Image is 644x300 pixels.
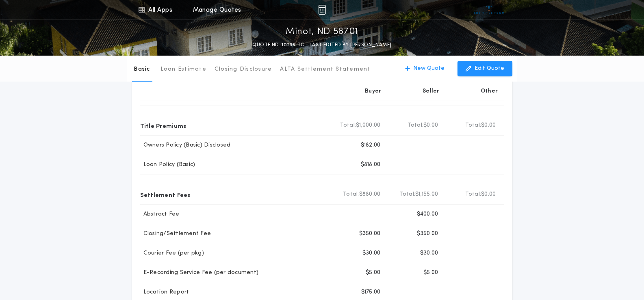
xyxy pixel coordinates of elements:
p: $350.00 [359,230,381,238]
span: $1,155.00 [415,190,438,199]
p: $400.00 [417,210,438,218]
span: $0.00 [481,190,496,199]
p: Seller [423,87,440,95]
p: Abstract Fee [140,210,180,218]
p: Edit Quote [475,65,504,73]
b: Total: [408,121,424,129]
p: $175.00 [361,288,381,296]
p: $5.00 [423,269,438,277]
p: Owners Policy (Basic) Disclosed [140,141,231,149]
span: $880.00 [359,190,381,199]
p: Basic [134,65,150,73]
p: Courier Fee (per pkg) [140,249,204,257]
p: $30.00 [362,249,381,257]
p: ALTA Settlement Statement [280,65,370,73]
p: New Quote [413,65,445,73]
span: $0.00 [481,121,496,129]
p: Closing/Settlement Fee [140,230,211,238]
button: Edit Quote [458,61,512,76]
b: Total: [343,190,359,199]
span: $1,000.00 [356,121,380,129]
p: QUOTE ND-10233-TC - LAST EDITED BY [PERSON_NAME] [252,41,391,49]
p: Buyer [365,87,381,95]
p: Other [480,87,497,95]
p: Settlement Fees [140,188,191,201]
b: Total: [399,190,416,199]
p: Title Premiums [140,119,186,132]
img: img [318,5,326,15]
p: Loan Estimate [160,65,206,73]
p: Closing Disclosure [215,65,272,73]
p: Loan Policy (Basic) [140,161,195,169]
b: Total: [465,190,481,199]
p: $350.00 [417,230,438,238]
p: $5.00 [366,269,380,277]
p: Minot, ND 58701 [286,26,358,39]
img: vs-icon [474,6,504,14]
p: E-Recording Service Fee (per document) [140,269,259,277]
span: $0.00 [423,121,438,129]
p: Location Report [140,288,189,296]
button: New Quote [397,61,453,76]
b: Total: [340,121,356,129]
p: $182.00 [361,141,381,149]
b: Total: [465,121,481,129]
p: $30.00 [420,249,438,257]
p: $818.00 [361,161,381,169]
